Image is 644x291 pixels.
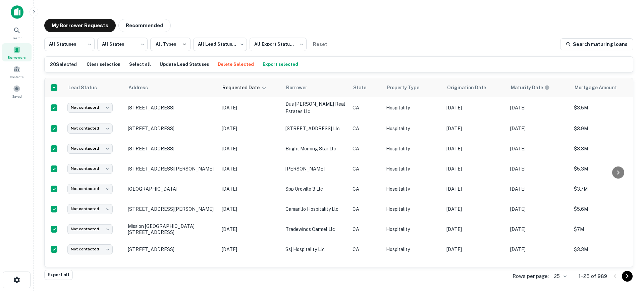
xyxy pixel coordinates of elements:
p: CA [353,226,379,233]
button: Select all [127,59,153,69]
p: [STREET_ADDRESS] [128,146,215,152]
img: capitalize-icon.png [11,5,23,19]
p: $3.9M [574,125,634,132]
a: Borrowers [2,43,32,61]
span: Requested Date [222,84,268,92]
p: ssj hospitality llc [285,246,346,253]
p: bright morning star llc [285,145,346,152]
p: [DATE] [510,165,567,173]
p: $5.3M [574,165,634,173]
h6: 20 Selected [50,61,77,68]
p: [DATE] [510,104,567,111]
p: [STREET_ADDRESS] llc [285,125,346,132]
p: [STREET_ADDRESS][PERSON_NAME] [128,206,215,212]
span: Mortgage Amount [575,84,626,92]
p: [DATE] [222,145,279,152]
button: Export selected [261,59,300,69]
p: tradewinds carmel llc [285,226,346,233]
th: Lead Status [64,78,124,97]
span: Saved [12,94,22,99]
p: Rows per page: [513,272,549,280]
div: 25 [551,272,568,281]
div: Not contacted [67,184,113,194]
p: CA [353,205,379,213]
p: CA [353,185,379,193]
p: [DATE] [446,165,503,173]
button: All Types [150,38,191,51]
iframe: Chat Widget [610,237,644,270]
p: Hospitality [386,165,440,173]
p: [DATE] [510,205,567,213]
p: [DATE] [446,104,503,111]
p: $3.7M [574,185,634,193]
p: [DATE] [222,246,279,253]
span: Contacts [10,74,23,80]
button: Go to next page [622,271,633,282]
p: [DATE] [222,226,279,233]
button: Delete Selected [216,59,256,69]
span: Maturity dates displayed may be estimated. Please contact the lender for the most accurate maturi... [511,84,558,91]
p: CA [353,145,379,152]
p: [DATE] [222,185,279,193]
p: [DATE] [222,165,279,173]
th: Mortgage Amount [571,78,638,97]
button: Clear selection [85,59,122,69]
span: Borrowers [8,55,26,60]
p: CA [353,165,379,173]
p: [DATE] [222,125,279,132]
p: camarillo hospitality llc [285,205,346,213]
p: $5.6M [574,205,634,213]
p: [STREET_ADDRESS] [128,246,215,252]
th: State [349,78,383,97]
p: [DATE] [510,125,567,132]
p: [DATE] [510,185,567,193]
div: Not contacted [67,124,113,133]
p: 1–25 of 989 [579,272,607,280]
p: [DATE] [446,185,503,193]
span: Property Type [387,84,428,92]
p: dus [PERSON_NAME] real estates llc [285,100,346,115]
p: [DATE] [446,205,503,213]
a: Search maturing loans [560,38,633,50]
button: Export all [44,270,73,280]
div: Saved [2,82,32,100]
p: [DATE] [222,205,279,213]
div: Not contacted [67,244,113,254]
th: Property Type [383,78,443,97]
p: $3.3M [574,145,634,152]
p: [DATE] [510,145,567,152]
div: All Export Statuses [250,36,307,53]
p: [DATE] [222,104,279,111]
p: [PERSON_NAME] [285,165,346,173]
span: Search [11,35,22,41]
p: spp oroville 3 llc [285,185,346,193]
p: $3.3M [574,246,634,253]
a: Search [2,24,32,42]
p: [STREET_ADDRESS][PERSON_NAME] [128,166,215,172]
div: All Lead Statuses [193,36,247,53]
div: Maturity dates displayed may be estimated. Please contact the lender for the most accurate maturi... [511,84,550,91]
p: CA [353,104,379,111]
p: CA [353,125,379,132]
p: CA [353,246,379,253]
span: Lead Status [68,84,106,92]
span: State [353,84,375,92]
span: Address [128,84,157,92]
th: Origination Date [443,78,507,97]
button: My Borrower Requests [44,19,116,32]
div: Not contacted [67,144,113,153]
div: Not contacted [67,164,113,174]
th: Borrower [282,78,349,97]
div: All States [97,36,148,53]
a: Contacts [2,63,32,81]
p: Hospitality [386,246,440,253]
div: Not contacted [67,103,113,112]
div: All Statuses [44,36,95,53]
th: Address [124,78,218,97]
button: Recommended [118,19,171,32]
button: Update Lead Statuses [158,59,211,69]
th: Requested Date [218,78,282,97]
